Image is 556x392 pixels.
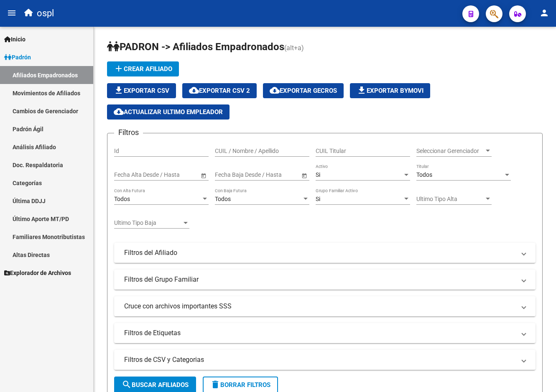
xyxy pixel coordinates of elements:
button: Exportar CSV [107,83,176,98]
mat-expansion-panel-header: Cruce con archivos importantes SSS [114,296,536,316]
mat-icon: add [114,64,124,74]
button: Actualizar ultimo Empleador [107,104,230,120]
span: Todos [114,196,130,202]
span: Si [316,196,320,202]
span: Inicio [4,35,26,44]
mat-icon: cloud_download [189,85,199,95]
mat-icon: cloud_download [114,107,124,117]
span: PADRON -> Afiliados Empadronados [107,41,284,53]
span: Exportar GECROS [270,87,337,94]
mat-icon: person [539,8,549,18]
span: Padrón [4,53,31,62]
mat-icon: file_download [357,85,367,95]
span: Buscar Afiliados [122,381,189,389]
span: Todos [215,196,231,202]
button: Exportar Bymovi [350,83,430,98]
span: Exportar CSV 2 [189,87,250,94]
span: Seleccionar Gerenciador [416,148,484,155]
mat-expansion-panel-header: Filtros del Grupo Familiar [114,270,536,290]
mat-expansion-panel-header: Filtros de Etiquetas [114,323,536,343]
button: Crear Afiliado [107,61,179,76]
mat-panel-title: Cruce con archivos importantes SSS [124,302,515,311]
h3: Filtros [114,127,143,138]
button: Open calendar [300,171,309,180]
button: Exportar GECROS [263,83,344,98]
iframe: Intercom live chat [528,364,548,384]
mat-icon: delete [210,379,220,389]
mat-panel-title: Filtros del Afiliado [124,248,515,257]
span: Ultimo Tipo Baja [114,219,182,227]
span: Crear Afiliado [114,65,172,73]
mat-expansion-panel-header: Filtros del Afiliado [114,243,536,263]
span: Exportar CSV [114,87,169,94]
input: Fecha inicio [114,171,145,178]
mat-panel-title: Filtros del Grupo Familiar [124,275,515,284]
mat-icon: file_download [114,85,124,95]
span: (alt+a) [284,44,304,52]
span: Ultimo Tipo Alta [416,196,484,203]
button: Exportar CSV 2 [182,83,257,98]
mat-icon: menu [7,8,17,18]
mat-expansion-panel-header: Filtros de CSV y Categorias [114,350,536,370]
span: Explorador de Archivos [4,268,71,277]
mat-panel-title: Filtros de Etiquetas [124,328,515,338]
input: Fecha inicio [215,171,245,178]
span: Todos [416,171,432,178]
button: Open calendar [199,171,208,180]
span: Si [316,171,320,178]
mat-panel-title: Filtros de CSV y Categorias [124,355,515,364]
mat-icon: search [122,379,132,389]
span: Exportar Bymovi [357,87,423,94]
input: Fecha fin [252,171,293,178]
span: Borrar Filtros [210,381,270,389]
span: Actualizar ultimo Empleador [114,108,223,116]
mat-icon: cloud_download [270,85,280,95]
span: ospl [37,4,54,23]
input: Fecha fin [152,171,193,178]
